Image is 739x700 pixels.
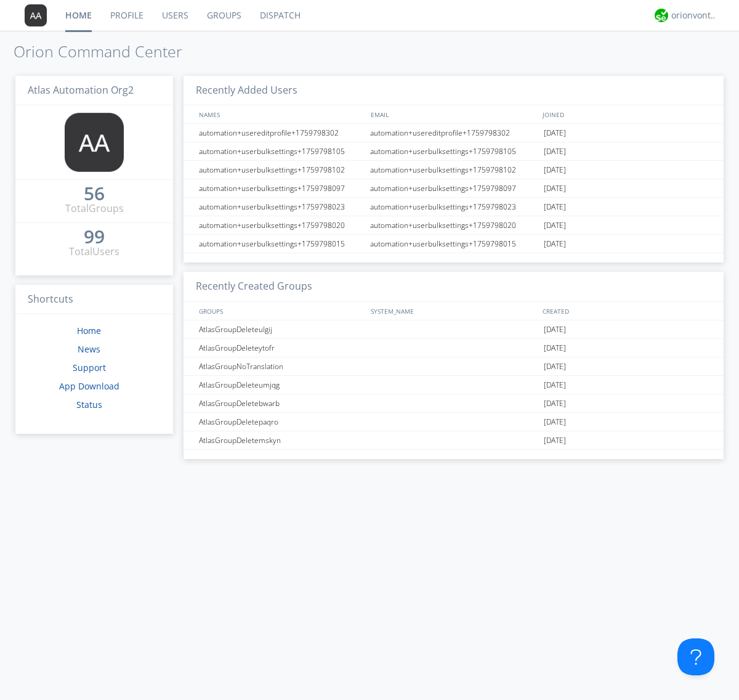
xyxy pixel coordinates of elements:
a: AtlasGroupDeleteumjqg[DATE] [184,376,724,394]
h3: Recently Added Users [184,76,724,106]
span: [DATE] [544,339,566,357]
div: GROUPS [196,302,365,320]
div: AtlasGroupDeleteumjqg [196,376,366,394]
a: 99 [84,230,105,245]
div: AtlasGroupDeletemskyn [196,431,366,449]
a: AtlasGroupDeleteulgij[DATE] [184,320,724,339]
div: NAMES [196,105,365,123]
div: AtlasGroupDeletebwarb [196,394,366,412]
div: automation+userbulksettings+1759798097 [196,179,366,197]
div: orionvontas+atlas+automation+org2 [671,9,717,22]
span: Atlas Automation Org2 [28,83,134,97]
div: JOINED [539,105,712,123]
div: automation+userbulksettings+1759798023 [196,198,366,216]
span: [DATE] [544,179,566,198]
a: Status [76,399,102,410]
img: 29d36aed6fa347d5a1537e7736e6aa13 [655,9,668,22]
a: AtlasGroupDeletemskyn[DATE] [184,431,724,450]
span: [DATE] [544,431,566,450]
div: EMAIL [368,105,539,123]
div: automation+userbulksettings+1759798102 [367,161,541,179]
h3: Shortcuts [15,285,173,315]
div: automation+userbulksettings+1759798023 [367,198,541,216]
div: automation+userbulksettings+1759798105 [367,142,541,160]
a: AtlasGroupNoTranslation[DATE] [184,357,724,376]
a: AtlasGroupDeletepaqro[DATE] [184,413,724,431]
div: automation+userbulksettings+1759798105 [196,142,366,160]
div: automation+userbulksettings+1759798015 [196,235,366,253]
a: automation+userbulksettings+1759798102automation+userbulksettings+1759798102[DATE] [184,161,724,179]
div: SYSTEM_NAME [368,302,539,320]
span: [DATE] [544,216,566,235]
h3: Recently Created Groups [184,272,724,302]
div: automation+userbulksettings+1759798097 [367,179,541,197]
a: Support [73,362,106,373]
a: automation+usereditprofile+1759798302automation+usereditprofile+1759798302[DATE] [184,124,724,142]
div: automation+userbulksettings+1759798015 [367,235,541,253]
div: automation+userbulksettings+1759798020 [196,216,366,234]
span: [DATE] [544,320,566,339]
a: AtlasGroupDeleteytofr[DATE] [184,339,724,357]
img: 373638.png [65,113,124,172]
a: AtlasGroupDeletebwarb[DATE] [184,394,724,413]
div: AtlasGroupDeleteulgij [196,320,366,338]
div: AtlasGroupDeleteytofr [196,339,366,357]
div: AtlasGroupNoTranslation [196,357,366,375]
span: [DATE] [544,235,566,253]
a: 56 [84,187,105,201]
a: App Download [59,380,119,392]
div: automation+usereditprofile+1759798302 [367,124,541,142]
div: AtlasGroupDeletepaqro [196,413,366,431]
div: 99 [84,230,105,243]
span: [DATE] [544,142,566,161]
div: 56 [84,187,105,200]
a: automation+userbulksettings+1759798097automation+userbulksettings+1759798097[DATE] [184,179,724,198]
div: automation+userbulksettings+1759798102 [196,161,366,179]
a: News [78,343,100,355]
span: [DATE] [544,413,566,431]
span: [DATE] [544,198,566,216]
span: [DATE] [544,376,566,394]
div: automation+userbulksettings+1759798020 [367,216,541,234]
div: Total Users [69,245,119,259]
a: automation+userbulksettings+1759798015automation+userbulksettings+1759798015[DATE] [184,235,724,253]
a: automation+userbulksettings+1759798023automation+userbulksettings+1759798023[DATE] [184,198,724,216]
span: [DATE] [544,124,566,142]
a: automation+userbulksettings+1759798020automation+userbulksettings+1759798020[DATE] [184,216,724,235]
span: [DATE] [544,357,566,376]
span: [DATE] [544,161,566,179]
iframe: Toggle Customer Support [677,638,714,675]
span: [DATE] [544,394,566,413]
div: CREATED [539,302,712,320]
div: Total Groups [65,201,124,216]
img: 373638.png [25,4,47,26]
div: automation+usereditprofile+1759798302 [196,124,366,142]
a: Home [77,325,101,336]
a: automation+userbulksettings+1759798105automation+userbulksettings+1759798105[DATE] [184,142,724,161]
